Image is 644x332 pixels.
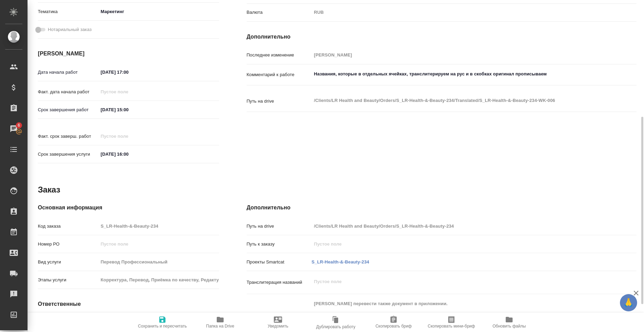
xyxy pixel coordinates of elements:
[247,241,312,248] p: Путь к заказу
[98,257,219,267] input: Пустое поле
[312,221,604,231] input: Пустое поле
[375,324,411,329] span: Скопировать бриф
[98,239,219,249] input: Пустое поле
[428,324,475,329] span: Скопировать мини-бриф
[249,313,307,332] button: Уведомить
[133,313,191,332] button: Сохранить и пересчитать
[38,300,219,308] h4: Ответственные
[38,50,219,58] h4: [PERSON_NAME]
[247,279,312,286] p: Транслитерация названий
[38,106,98,113] p: Срок завершения работ
[247,223,312,230] p: Путь на drive
[38,151,98,158] p: Срок завершения услуги
[98,131,159,141] input: Пустое поле
[191,313,249,332] button: Папка на Drive
[48,26,92,33] span: Нотариальный заказ
[138,324,187,329] span: Сохранить и пересчитать
[247,259,312,266] p: Проекты Smartcat
[247,33,636,41] h4: Дополнительно
[312,95,604,106] textarea: /Clients/LR Health and Beauty/Orders/S_LR-Health-&-Beauty-234/Translated/S_LR-Health-&-Beauty-234...
[422,313,480,332] button: Скопировать мини-бриф
[620,294,637,311] button: 🙏
[623,295,634,310] span: 🙏
[493,324,526,329] span: Обновить файлы
[247,71,312,78] p: Комментарий к работе
[312,50,604,60] input: Пустое поле
[13,122,24,129] span: 6
[98,221,219,231] input: Пустое поле
[480,313,538,332] button: Обновить файлы
[98,275,219,285] input: Пустое поле
[247,98,312,105] p: Путь на drive
[38,8,98,15] p: Тематика
[312,259,369,264] a: S_LR-Health-&-Beauty-234
[312,239,604,249] input: Пустое поле
[38,277,98,283] p: Этапы услуги
[38,184,60,195] h2: Заказ
[307,313,365,332] button: Дублировать работу
[312,68,604,80] textarea: Названия, которые в отдельных ячейках, транслитерируем на рус и в скобках оригинал прописываем
[365,313,422,332] button: Скопировать бриф
[98,149,159,159] input: ✎ Введи что-нибудь
[247,52,312,59] p: Последнее изменение
[38,133,98,140] p: Факт. срок заверш. работ
[316,324,355,329] span: Дублировать работу
[206,324,234,329] span: Папка на Drive
[312,7,604,18] div: RUB
[38,223,98,230] p: Код заказа
[247,9,312,16] p: Валюта
[38,204,219,212] h4: Основная информация
[38,241,98,248] p: Номер РО
[38,259,98,266] p: Вид услуги
[98,87,159,97] input: Пустое поле
[98,67,159,77] input: ✎ Введи что-нибудь
[2,120,26,137] a: 6
[247,204,636,212] h4: Дополнительно
[98,105,159,115] input: ✎ Введи что-нибудь
[38,69,98,76] p: Дата начала работ
[98,6,219,18] div: Маркетинг
[38,89,98,95] p: Факт. дата начала работ
[268,324,288,329] span: Уведомить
